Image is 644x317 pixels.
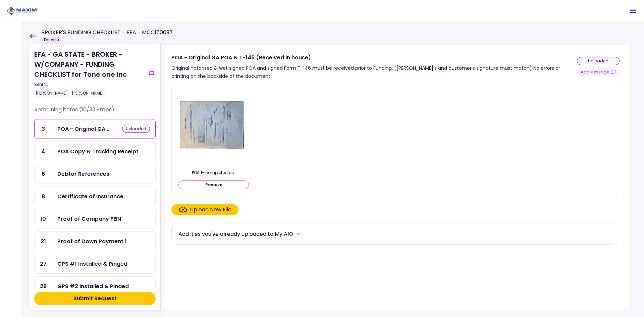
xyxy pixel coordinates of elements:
h1: BROKER'S FUNDING CHECKLIST - EFA - MCC150097 [41,29,173,37]
div: 6 [35,164,52,183]
div: POA Copy & Tracking Receipt [57,147,139,156]
button: more [293,229,303,239]
button: Remove [178,180,249,189]
a: 6Debtor References [34,164,156,184]
div: Submit Request [73,295,117,303]
div: Debtor References [57,170,109,178]
div: Proof of Down Payment 1 [57,237,127,246]
div: [PERSON_NAME] [34,89,69,98]
div: Proof of Company FEIN [57,215,121,223]
div: uploaded [122,125,150,133]
a: 10Proof of Company FEIN [34,209,156,229]
div: Upload New File [190,206,231,214]
button: show-messages [577,68,620,76]
div: uploaded [577,57,620,65]
img: Partner icon [7,6,37,16]
button: show-messages [148,69,156,77]
div: Add files you've already uploaded to My AIO [178,230,293,238]
div: GPS #1 Installed & Pinged [57,260,127,268]
div: 10 [35,209,52,228]
a: 28GPS #2 Installed & Pinged [34,276,156,296]
div: 27 [35,254,52,273]
div: 28 [35,277,52,296]
a: 3POA - Original GA POA & T-146 (Received in house)uploaded [34,119,156,139]
a: 21Proof of Down Payment 1 [34,231,156,251]
button: Open menu [625,3,641,19]
div: Original notarized & wet signed POA and signed Form T-146 must be received prior to Funding. ([PE... [171,64,577,80]
div: [PERSON_NAME] [70,89,105,98]
div: 8 [35,187,52,206]
div: 21 [35,232,52,251]
div: EFA - GA STATE - BROKER - W/COMPANY - FUNDING CHECKLIST for Tone one inc [34,49,145,98]
div: POA 1- completed.pdf [178,170,249,176]
div: Certificate of Insurance [57,192,123,201]
div: Docs In [41,37,62,43]
a: 4POA Copy & Tracking Receipt [34,142,156,161]
div: 4 [35,142,52,161]
div: GPS #2 Installed & Pinged [57,282,129,290]
button: Submit Request [34,292,156,305]
div: POA - Original GA POA & T-146 (Received in house) [57,125,109,133]
div: Sent to: [34,82,145,88]
div: Remaining items (10/33 Steps) [34,106,156,119]
span: Click here to upload the required document [171,204,238,215]
div: POA - Original GA POA & T-146 (Received in house)Original notarized & wet signed POA and signed F... [160,44,631,310]
div: POA - Original GA POA & T-146 (Received in house) [171,53,577,62]
a: 27GPS #1 Installed & Pinged [34,254,156,274]
div: 3 [35,119,52,139]
a: 8Certificate of Insurance [34,187,156,206]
